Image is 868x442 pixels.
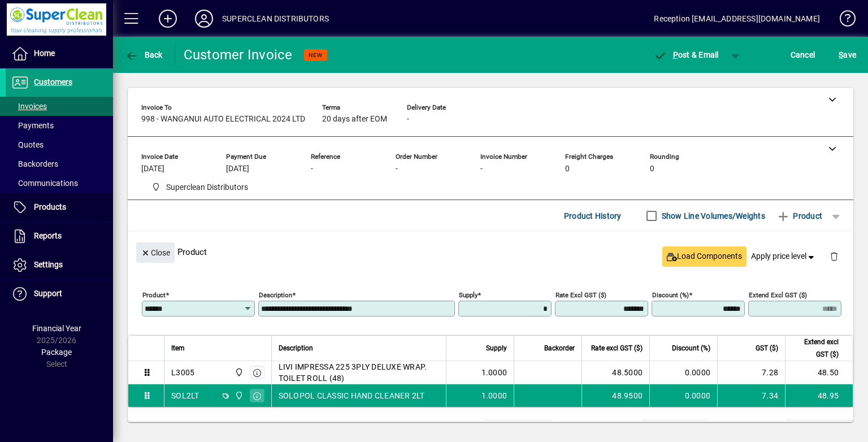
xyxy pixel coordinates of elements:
td: 0.0000 M³ [485,421,553,434]
span: Load Components [667,250,742,262]
td: 7.28 [717,361,785,384]
span: ost & Email [653,50,719,59]
div: Customer Invoice [184,46,293,64]
span: [DATE] [141,164,164,174]
span: Payments [11,121,54,130]
button: Product History [559,206,626,226]
span: Product History [564,207,622,225]
a: Backorders [6,154,113,174]
span: Reports [34,231,62,240]
td: 97.45 [785,421,853,434]
span: - [480,164,483,174]
span: Rate excl GST ($) [591,342,643,354]
label: Show Line Volumes/Weights [659,210,765,222]
span: Invoices [11,102,47,111]
span: Extend excl GST ($) [792,336,839,361]
app-page-header-button: Close [133,247,177,257]
span: Superclean Distributors [232,366,245,379]
span: Description [279,342,313,354]
span: 1.0000 [481,390,507,401]
span: Home [34,49,55,58]
span: Superclean Distributors [166,181,248,193]
span: SOLOPOL CLASSIC HAND CLEANER 2LT [279,390,425,401]
span: Product [776,207,822,225]
td: 0.00 [641,421,709,434]
span: Financial Year [32,324,81,333]
button: Delete [821,242,848,270]
td: GST exclusive [718,421,785,434]
mat-label: Supply [459,291,478,299]
span: Backorder [544,342,575,354]
div: Reception [EMAIL_ADDRESS][DOMAIN_NAME] [654,10,820,28]
span: Products [34,202,66,211]
span: - [311,164,313,174]
app-page-header-button: Back [113,45,175,65]
div: L3005 [171,367,194,378]
a: Quotes [6,135,113,154]
a: Home [6,40,113,68]
td: 7.34 [717,384,785,407]
button: Cancel [788,45,818,65]
span: S [839,50,843,59]
span: LIVI IMPRESSA 225 3PLY DELUXE WRAP. TOILET ROLL (48) [279,361,440,384]
button: Post & Email [648,45,724,65]
button: Profile [186,8,222,29]
span: - [407,115,409,124]
mat-label: Description [259,291,292,299]
span: 0 [650,164,654,174]
a: Support [6,280,113,308]
td: Total Volume [417,421,485,434]
span: Superclean Distributors [232,389,245,402]
span: Support [34,289,62,298]
app-page-header-button: Delete [821,251,848,261]
a: Settings [6,251,113,279]
button: Load Components [662,246,747,267]
a: Payments [6,116,113,135]
div: 48.9500 [589,390,643,401]
mat-label: Discount (%) [652,291,689,299]
span: - [396,164,398,174]
span: P [673,50,678,59]
td: 48.50 [785,361,853,384]
mat-label: Product [142,291,166,299]
span: Back [125,50,163,59]
a: Products [6,193,113,222]
span: Item [171,342,185,354]
a: Knowledge Base [831,2,854,39]
div: 48.5000 [589,367,643,378]
button: Product [771,206,828,226]
button: Apply price level [747,246,821,267]
a: Invoices [6,97,113,116]
span: Cancel [791,46,815,64]
span: Apply price level [751,250,817,262]
td: 0.0000 [649,384,717,407]
a: Reports [6,222,113,250]
span: Settings [34,260,63,269]
span: Supply [486,342,507,354]
span: Quotes [11,140,44,149]
span: Superclean Distributors [147,180,253,194]
span: ave [839,46,856,64]
mat-label: Rate excl GST ($) [555,291,606,299]
span: Backorders [11,159,58,168]
button: Add [150,8,186,29]
a: Communications [6,174,113,193]
td: 0.0000 [649,361,717,384]
mat-label: Extend excl GST ($) [749,291,807,299]
span: [DATE] [226,164,249,174]
div: SOL2LT [171,390,199,401]
span: 1.0000 [481,367,507,378]
button: Close [136,242,175,263]
span: 20 days after EOM [322,115,387,124]
button: Save [836,45,859,65]
span: 0 [565,164,570,174]
span: GST ($) [756,342,778,354]
span: Close [141,244,170,262]
div: SUPERCLEAN DISTRIBUTORS [222,10,329,28]
td: 48.95 [785,384,853,407]
button: Back [122,45,166,65]
span: Customers [34,77,72,86]
span: Discount (%) [672,342,710,354]
span: Communications [11,179,78,188]
div: Product [128,231,853,272]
